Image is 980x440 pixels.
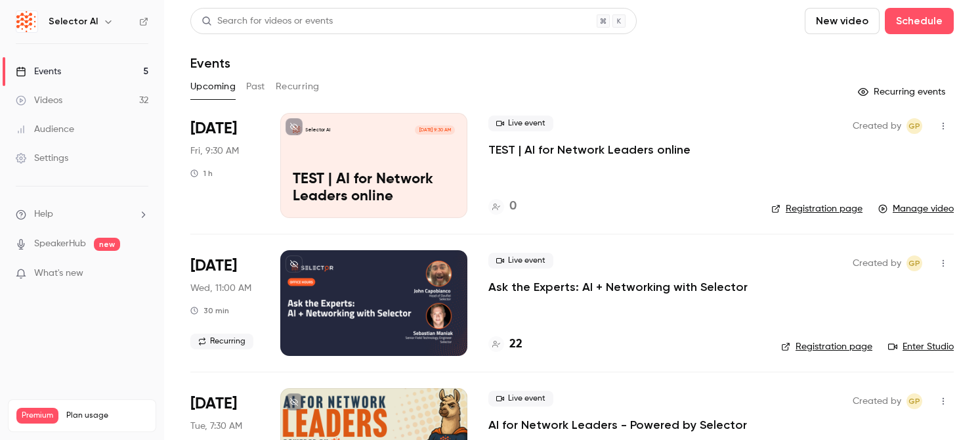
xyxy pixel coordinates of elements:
h4: 0 [509,198,517,215]
a: Manage video [878,202,954,215]
div: 30 min [190,305,229,316]
h6: Selector AI [49,15,98,28]
span: Live event [488,391,553,407]
div: Events [16,65,61,78]
a: TEST | AI for Network Leaders online [488,142,691,158]
button: Past [246,76,265,97]
button: Schedule [885,8,954,34]
span: Live event [488,253,553,269]
a: AI for Network Leaders - Powered by Selector [488,417,747,433]
span: Fri, 9:30 AM [190,144,239,158]
span: [DATE] [190,255,237,276]
span: [DATE] [190,393,237,414]
div: Sep 17 Wed, 12:00 PM (America/New York) [190,250,259,355]
div: Videos [16,94,62,107]
span: Created by [853,118,901,134]
img: Selector AI [16,11,37,32]
span: [DATE] 9:30 AM [415,125,454,135]
a: 22 [488,336,522,353]
button: Recurring events [852,81,954,102]
span: Help [34,208,53,221]
div: Audience [16,123,74,136]
h4: 22 [509,336,522,353]
a: 0 [488,198,517,215]
h1: Events [190,55,230,71]
span: Plan usage [66,410,148,421]
span: Created by [853,393,901,409]
span: Live event [488,116,553,131]
p: TEST | AI for Network Leaders online [293,171,455,206]
a: Registration page [771,202,863,215]
a: TEST | AI for Network Leaders onlineSelector AI[DATE] 9:30 AMTEST | AI for Network Leaders online [280,113,467,218]
div: Search for videos or events [202,14,333,28]
span: Gianna Papagni [906,393,922,409]
a: Enter Studio [888,340,954,353]
span: Recurring [190,334,253,349]
span: GP [908,393,920,409]
span: Gianna Papagni [906,255,922,271]
iframe: Noticeable Trigger [133,268,148,280]
div: 1 h [190,168,213,179]
span: Wed, 11:00 AM [190,282,251,295]
button: Upcoming [190,76,236,97]
button: Recurring [276,76,320,97]
span: Tue, 7:30 AM [190,420,242,433]
a: SpeakerHub [34,237,86,251]
span: [DATE] [190,118,237,139]
a: Registration page [781,340,872,353]
a: Ask the Experts: AI + Networking with Selector [488,279,748,295]
span: new [94,238,120,251]
span: GP [908,255,920,271]
li: help-dropdown-opener [16,208,148,221]
p: Selector AI [305,127,330,133]
span: Gianna Papagni [906,118,922,134]
div: Settings [16,152,68,165]
button: New video [805,8,880,34]
span: GP [908,118,920,134]
span: Premium [16,408,58,424]
span: What's new [34,267,83,280]
div: Sep 12 Fri, 9:30 AM (America/Chicago) [190,113,259,218]
span: Created by [853,255,901,271]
